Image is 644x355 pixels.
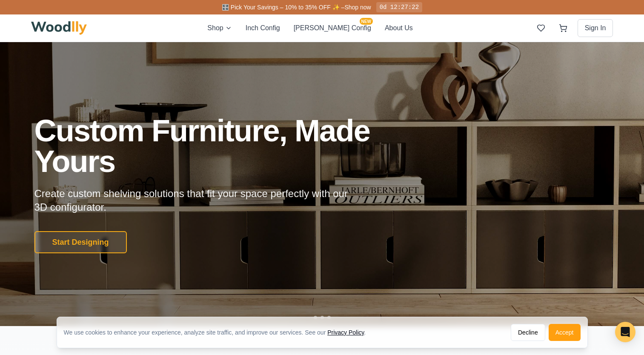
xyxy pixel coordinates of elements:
img: Woodlly [31,21,87,35]
button: Start Designing [34,231,127,253]
button: Decline [511,324,545,341]
button: Sign In [578,19,613,37]
button: [PERSON_NAME] ConfigNEW [294,23,371,33]
div: 0d 12:27:22 [376,2,422,12]
button: Inch Config [246,23,280,33]
div: Open Intercom Messenger [615,322,635,342]
div: We use cookies to enhance your experience, analyze site traffic, and improve our services. See our . [64,328,373,337]
button: About Us [385,23,413,33]
span: NEW [360,18,373,25]
p: Create custom shelving solutions that fit your space perfectly with our 3D configurator. [34,187,361,214]
h1: Custom Furniture, Made Yours [34,115,416,177]
a: Shop now [344,4,371,11]
span: 🎛️ Pick Your Savings – 10% to 35% OFF ✨ – [222,4,344,11]
a: Privacy Policy [327,329,364,336]
button: Accept [549,324,581,341]
button: Shop [207,23,232,33]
